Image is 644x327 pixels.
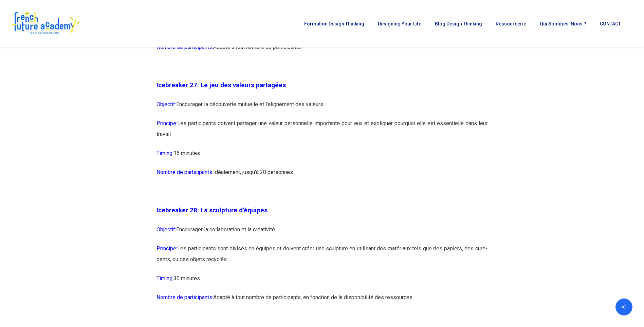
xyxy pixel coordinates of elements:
[431,21,485,26] a: Blog Design Thinking
[157,273,487,292] p: 30 minutes
[600,21,621,26] span: CONTACT
[157,42,487,61] p: Adapté à tout nombre de participants.
[157,118,487,148] p: Les participants doivent partager une valeur personnelle importante pour eux et expliquer pourquo...
[157,44,213,50] span: Nombre de participants:
[157,99,487,118] p: Encourager la découverte mutuelle et l’alignement des valeurs.
[435,21,482,26] span: Blog Design Thinking
[536,21,590,26] a: Qui sommes-nous ?
[301,21,368,26] a: Formation Design Thinking
[374,21,425,26] a: Designing Your Life
[157,101,176,108] span: Objectif:
[540,21,586,26] span: Qui sommes-nous ?
[157,167,487,186] p: Idéalement, jusqu’à 20 personnes.
[157,226,176,233] span: Objectif:
[157,224,487,243] p: Encourager la collaboration et la créativité.
[304,21,364,26] span: Formation Design Thinking
[157,275,173,282] span: Timing:
[10,10,81,37] img: French Future Academy
[157,169,213,175] span: Nombre de participants:
[157,148,487,167] p: 15 minutes
[157,294,213,301] span: Nombre de participants:
[157,81,286,89] strong: Icebreaker 27: Le jeu des valeurs partagées
[157,292,487,311] p: Adapté à tout nombre de participants, en fonction de la disponibilité des ressources.
[157,150,173,156] span: Timing:
[378,21,421,26] span: Designing Your Life
[496,21,526,26] span: Ressourcerie
[157,207,268,214] strong: Icebreaker 28: La sculpture d’équipes
[157,245,177,252] span: Principe:
[157,243,487,273] p: Les participants sont divisés en équipes et doivent créer une sculpture en utilisant des matériau...
[492,21,530,26] a: Ressourcerie
[596,21,624,26] a: CONTACT
[157,120,177,127] span: Principe:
